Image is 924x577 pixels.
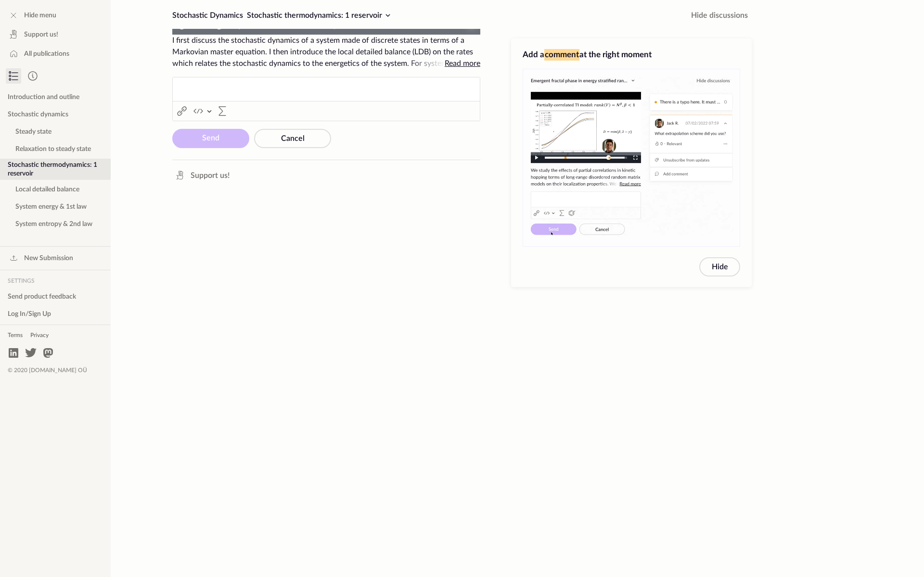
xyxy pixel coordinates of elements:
[445,60,480,67] span: Read more
[254,129,331,148] button: Cancel
[170,168,233,183] a: Support us!
[281,135,305,142] span: Cancel
[691,10,748,21] span: Hide discussions
[168,8,398,23] button: Stochastic DynamicsStochastic thermodynamics: 1 reservoir
[544,49,579,61] span: comment
[202,134,219,142] span: Send
[247,12,382,19] span: Stochastic thermodynamics: 1 reservoir
[172,35,480,69] span: I first discuss the stochastic dynamics of a system made of discrete states in terms of a Markovi...
[172,129,249,148] button: Send
[523,49,740,61] h3: Add a at the right moment
[699,257,740,276] button: Hide
[172,12,243,19] span: Stochastic Dynamics
[191,170,230,181] span: Support us!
